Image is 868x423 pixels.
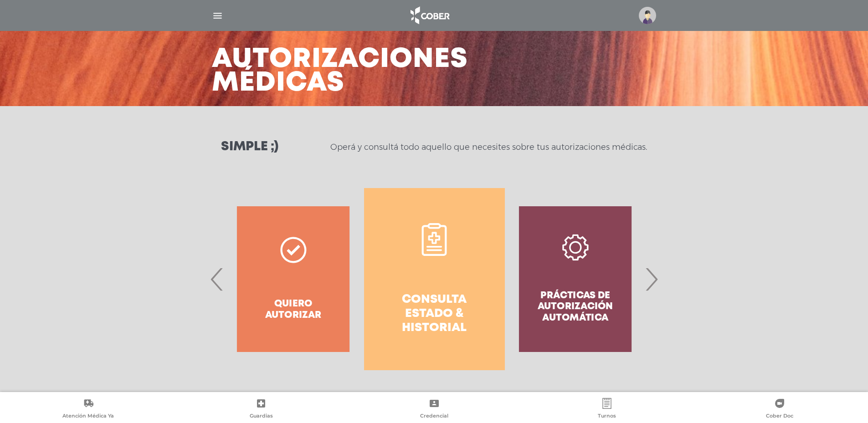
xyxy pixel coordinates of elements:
a: Cober Doc [693,398,866,421]
p: Operá y consultá todo aquello que necesites sobre tus autorizaciones médicas. [330,142,647,153]
a: Guardias [175,398,347,421]
span: Credencial [420,413,448,421]
span: Guardias [250,413,273,421]
a: Consulta estado & historial [364,188,505,370]
a: Credencial [348,398,520,421]
span: Atención Médica Ya [62,413,114,421]
span: Cober Doc [766,413,793,421]
img: profile-placeholder.svg [639,7,656,24]
a: Atención Médica Ya [2,398,175,421]
span: Turnos [598,413,616,421]
a: Turnos [520,398,693,421]
img: logo_cober_home-white.png [406,5,453,26]
span: Previous [208,255,226,304]
h4: Consulta estado & historial [380,293,488,336]
h3: Simple ;) [221,141,278,153]
span: Next [642,255,660,304]
img: Cober_menu-lines-white.svg [212,10,223,21]
h3: Autorizaciones médicas [212,48,468,95]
